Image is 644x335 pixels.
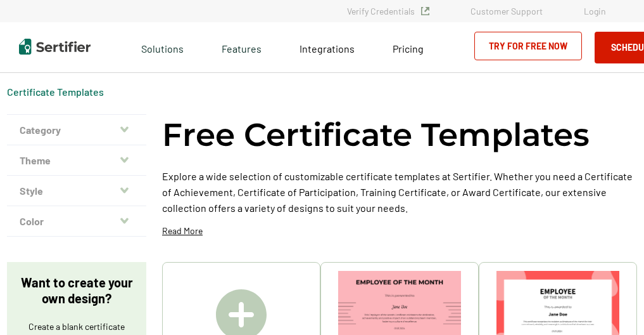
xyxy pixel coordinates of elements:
[7,115,146,145] button: Category
[162,168,637,216] p: Explore a wide selection of customizable certificate templates at Sertifier. Whether you need a C...
[7,86,104,98] div: Breadcrumb
[421,7,429,15] img: Verified
[7,206,146,237] button: Color
[584,6,606,16] a: Login
[19,39,91,55] img: Sertifier | Digital Credentialing Platform
[162,114,590,155] h1: Free Certificate Templates
[474,32,582,60] a: Try for Free Now
[20,275,134,306] p: Want to create your own design?
[470,6,543,16] a: Customer Support
[222,39,262,55] span: Features
[347,6,429,16] a: Verify Credentials
[7,176,146,206] button: Style
[300,43,355,55] span: Integrations
[393,43,424,55] span: Pricing
[7,86,104,98] a: Certificate Templates
[141,39,184,55] span: Solutions
[300,39,355,55] a: Integrations
[7,86,104,98] span: Certificate Templates
[7,145,146,176] button: Theme
[162,225,203,237] p: Read More
[393,39,424,55] a: Pricing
